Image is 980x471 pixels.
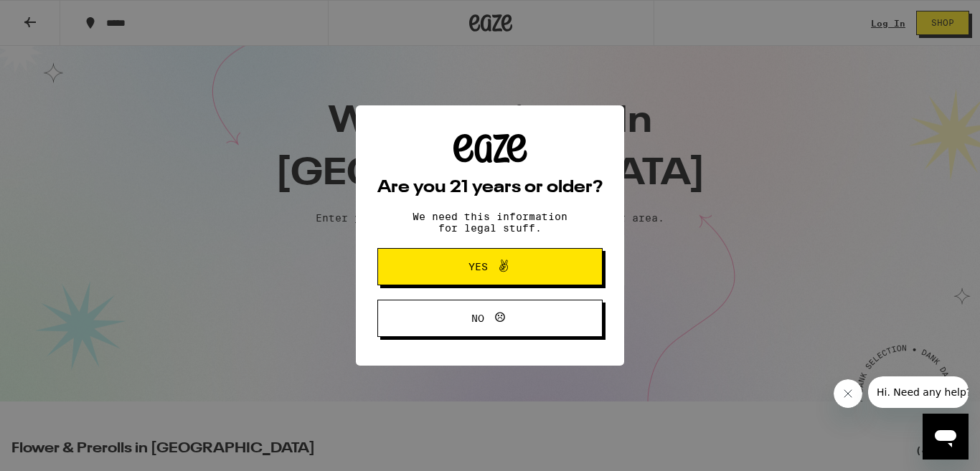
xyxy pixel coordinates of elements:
[400,211,580,234] p: We need this information for legal stuff.
[868,376,969,408] iframe: Message from company
[9,10,103,22] span: Hi. Need any help?
[834,379,862,408] iframe: Close message
[377,300,603,337] button: No
[468,262,488,272] span: Yes
[923,414,969,460] iframe: Button to launch messaging window
[471,313,484,323] span: No
[377,248,603,285] button: Yes
[377,179,603,196] h2: Are you 21 years or older?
